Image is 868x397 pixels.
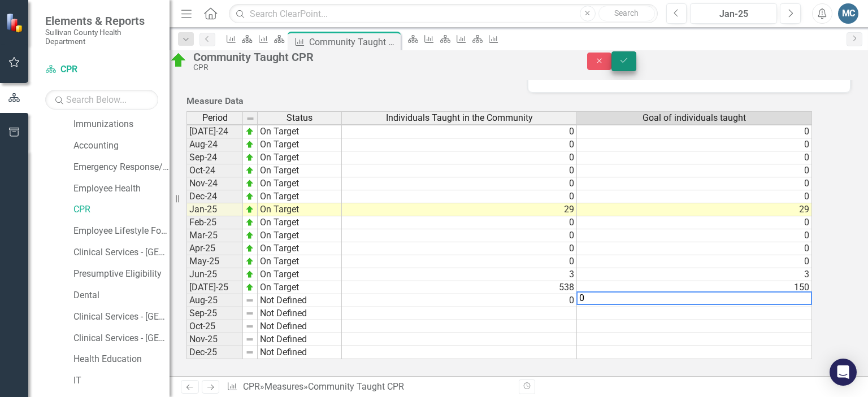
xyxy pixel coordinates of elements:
[694,7,773,21] div: Jan-25
[245,231,254,240] img: zOikAAAAAElFTkSuQmCC
[186,242,243,255] td: Apr-25
[186,216,243,229] td: Feb-25
[73,246,170,259] a: Clinical Services - [GEOGRAPHIC_DATA] ([PERSON_NAME])
[342,151,577,164] td: 0
[577,164,812,177] td: 0
[342,229,577,242] td: 0
[73,311,170,324] a: Clinical Services - [GEOGRAPHIC_DATA]
[245,348,254,357] img: 8DAGhfEEPCf229AAAAAElFTkSuQmCC
[577,190,812,203] td: 0
[245,283,254,292] img: zOikAAAAAElFTkSuQmCC
[258,268,342,281] td: On Target
[186,268,243,281] td: Jun-25
[598,6,655,21] button: Search
[342,294,577,307] td: 0
[202,113,228,123] span: Period
[577,151,812,164] td: 0
[186,281,243,294] td: [DATE]-25
[245,140,254,149] img: zOikAAAAAElFTkSuQmCC
[186,346,243,359] td: Dec-25
[45,90,158,110] input: Search Below...
[258,203,342,216] td: On Target
[258,255,342,268] td: On Target
[245,257,254,266] img: zOikAAAAAElFTkSuQmCC
[577,242,812,255] td: 0
[186,203,243,216] td: Jan-25
[245,127,254,136] img: zOikAAAAAElFTkSuQmCC
[258,190,342,203] td: On Target
[258,294,342,307] td: Not Defined
[73,374,170,387] a: IT
[73,332,170,345] a: Clinical Services - [GEOGRAPHIC_DATA]
[73,225,170,238] a: Employee Lifestyle Focus
[342,190,577,203] td: 0
[186,138,243,151] td: Aug-24
[577,268,812,281] td: 3
[838,3,858,24] button: MC
[5,12,26,33] img: ClearPoint Strategy
[186,333,243,346] td: Nov-25
[245,309,254,318] img: 8DAGhfEEPCf229AAAAAElFTkSuQmCC
[577,216,812,229] td: 0
[342,268,577,281] td: 3
[258,242,342,255] td: On Target
[186,294,243,307] td: Aug-25
[245,205,254,214] img: zOikAAAAAElFTkSuQmCC
[258,177,342,190] td: On Target
[73,118,170,131] a: Immunizations
[227,381,510,394] div: » »
[342,164,577,177] td: 0
[245,153,254,162] img: zOikAAAAAElFTkSuQmCC
[193,63,565,72] div: CPR
[309,35,398,49] div: Community Taught CPR
[186,177,243,190] td: Nov-24
[258,216,342,229] td: On Target
[193,51,565,63] div: Community Taught CPR
[342,138,577,151] td: 0
[342,177,577,190] td: 0
[186,151,243,164] td: Sep-24
[245,192,254,201] img: zOikAAAAAElFTkSuQmCC
[45,14,158,28] span: Elements & Reports
[342,203,577,216] td: 29
[243,381,260,392] a: CPR
[245,166,254,175] img: zOikAAAAAElFTkSuQmCC
[342,281,577,294] td: 538
[186,164,243,177] td: Oct-24
[577,229,812,242] td: 0
[258,281,342,294] td: On Target
[245,179,254,188] img: zOikAAAAAElFTkSuQmCC
[186,229,243,242] td: Mar-25
[577,177,812,190] td: 0
[170,51,188,69] img: On Target
[186,307,243,320] td: Sep-25
[186,190,243,203] td: Dec-24
[245,335,254,344] img: 8DAGhfEEPCf229AAAAAElFTkSuQmCC
[45,28,158,46] small: Sullivan County Health Department
[73,203,170,216] a: CPR
[643,113,746,123] span: Goal of individuals taught
[386,113,533,123] span: Individuals Taught in the Community
[229,4,657,24] input: Search ClearPoint...
[186,320,243,333] td: Oct-25
[245,296,254,305] img: 8DAGhfEEPCf229AAAAAElFTkSuQmCC
[73,161,170,174] a: Emergency Response/PHEP
[186,255,243,268] td: May-25
[342,216,577,229] td: 0
[246,114,255,123] img: 8DAGhfEEPCf229AAAAAElFTkSuQmCC
[258,333,342,346] td: Not Defined
[690,3,777,24] button: Jan-25
[45,63,158,76] a: CPR
[308,381,404,392] div: Community Taught CPR
[73,289,170,302] a: Dental
[258,138,342,151] td: On Target
[73,182,170,195] a: Employee Health
[245,322,254,331] img: 8DAGhfEEPCf229AAAAAElFTkSuQmCC
[264,381,303,392] a: Measures
[342,125,577,138] td: 0
[73,268,170,281] a: Presumptive Eligibility
[245,244,254,253] img: zOikAAAAAElFTkSuQmCC
[258,151,342,164] td: On Target
[186,125,243,138] td: [DATE]-24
